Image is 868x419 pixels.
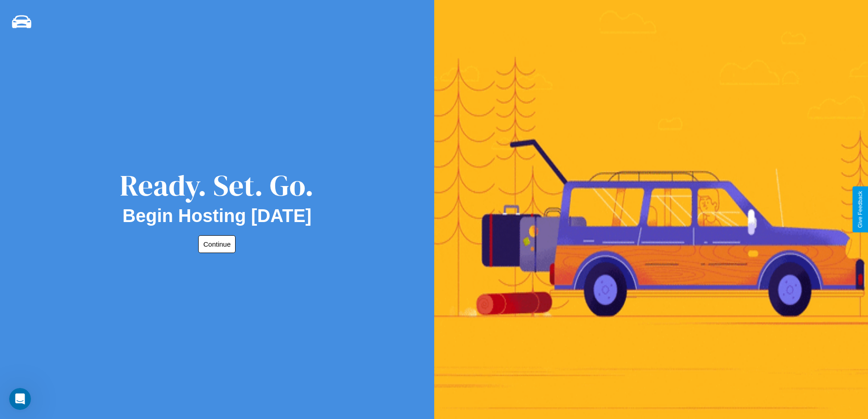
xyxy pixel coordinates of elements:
div: Give Feedback [857,191,863,228]
h2: Begin Hosting [DATE] [123,206,312,226]
div: Ready. Set. Go. [120,165,314,206]
iframe: Intercom live chat [9,388,31,410]
button: Continue [198,235,236,253]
